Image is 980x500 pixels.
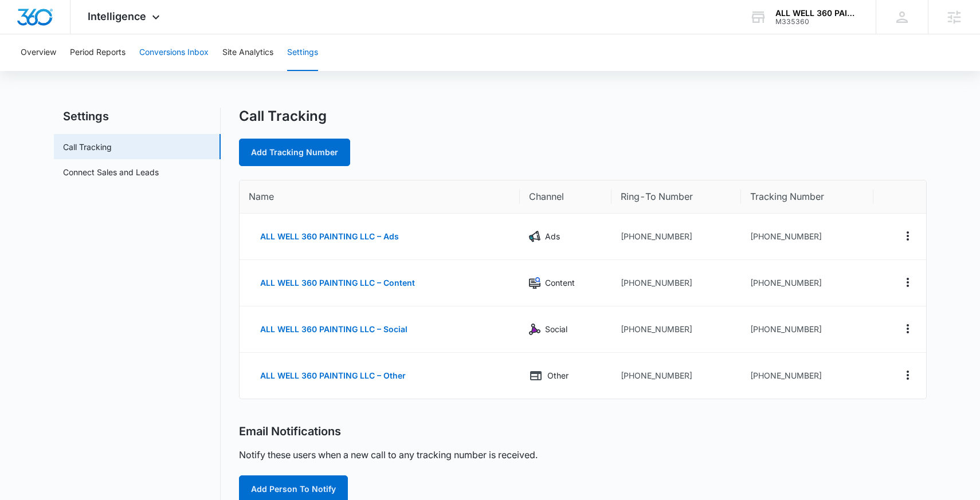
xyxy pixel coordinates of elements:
[70,34,126,71] button: Period Reports
[529,231,540,242] img: Ads
[775,9,859,18] div: account name
[545,277,575,289] p: Content
[899,273,917,292] button: Actions
[529,277,540,289] img: Content
[239,448,538,462] p: Notify these users when a new call to any tracking number is received.
[222,34,273,71] button: Site Analytics
[899,366,917,384] button: Actions
[63,166,159,178] a: Connect Sales and Leads
[741,180,873,214] th: Tracking Number
[239,139,350,166] a: Add Tracking Number
[249,316,419,343] button: ALL WELL 360 PAINTING LLC – Social
[611,306,741,353] td: [PHONE_NUMBER]
[611,260,741,306] td: [PHONE_NUMBER]
[139,34,209,71] button: Conversions Inbox
[741,260,873,306] td: [PHONE_NUMBER]
[54,108,221,125] h2: Settings
[249,223,410,250] button: ALL WELL 360 PAINTING LLC – Ads
[88,10,146,22] span: Intelligence
[547,369,569,382] p: Other
[240,180,520,214] th: Name
[21,34,56,71] button: Overview
[63,141,112,153] a: Call Tracking
[611,353,741,399] td: [PHONE_NUMBER]
[545,323,567,336] p: Social
[775,18,859,26] div: account id
[239,424,341,439] h2: Email Notifications
[741,214,873,260] td: [PHONE_NUMBER]
[545,230,560,243] p: Ads
[529,324,540,335] img: Social
[249,269,426,297] button: ALL WELL 360 PAINTING LLC – Content
[899,320,917,338] button: Actions
[239,108,327,125] h1: Call Tracking
[611,214,741,260] td: [PHONE_NUMBER]
[287,34,318,71] button: Settings
[899,227,917,245] button: Actions
[520,180,611,214] th: Channel
[741,353,873,399] td: [PHONE_NUMBER]
[741,306,873,353] td: [PHONE_NUMBER]
[249,362,417,389] button: ALL WELL 360 PAINTING LLC – Other
[611,180,741,214] th: Ring-To Number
